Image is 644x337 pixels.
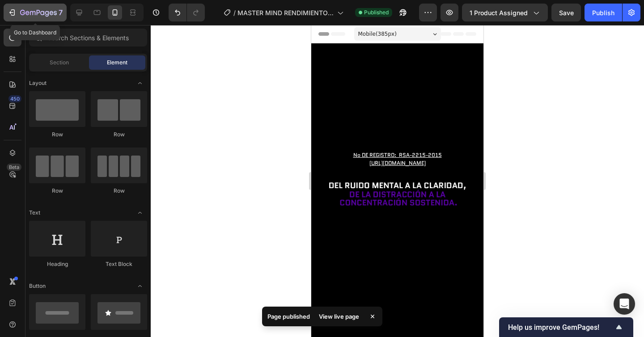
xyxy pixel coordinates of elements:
[50,59,69,67] span: Section
[559,9,574,17] span: Save
[614,293,635,315] div: Open Intercom Messenger
[551,4,581,21] button: Save
[4,4,67,21] button: 7
[470,8,528,17] span: 1 product assigned
[29,131,85,139] div: Row
[133,206,147,220] span: Toggle open
[314,310,364,323] div: View live page
[91,260,147,268] div: Text Block
[233,8,236,17] span: /
[364,8,389,17] span: Published
[29,209,40,217] span: Text
[508,322,624,333] button: Show survey - Help us improve GemPages!
[237,8,334,17] span: MASTER MIND RENDIMIENTO MENTAL - NEW
[8,95,21,102] div: 450
[169,4,205,21] div: Undo/Redo
[107,59,127,67] span: Element
[508,323,614,332] span: Help us improve GemPages!
[29,29,147,46] input: Search Sections & Elements
[29,79,47,87] span: Layout
[91,187,147,195] div: Row
[7,164,21,171] div: Beta
[29,282,46,290] span: Button
[133,76,147,90] span: Toggle open
[59,7,63,18] p: 7
[29,260,85,268] div: Heading
[267,312,310,321] p: Page published
[311,25,483,337] iframe: Design area
[91,131,147,139] div: Row
[29,187,85,195] div: Row
[585,4,622,21] button: Publish
[133,279,147,293] span: Toggle open
[592,8,614,17] div: Publish
[462,4,548,21] button: 1 product assigned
